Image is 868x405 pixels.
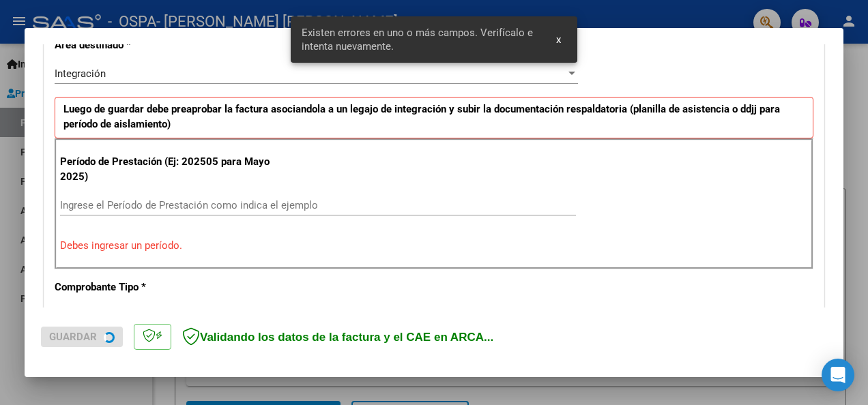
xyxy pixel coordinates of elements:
strong: Luego de guardar debe preaprobar la factura asociandola a un legajo de integración y subir la doc... [63,103,780,131]
span: Existen errores en uno o más campos. Verifícalo e intenta nuevamente. [302,26,540,53]
span: Validando los datos de la factura y el CAE en ARCA... [182,331,493,344]
span: Integración [55,67,106,80]
p: Período de Prestación (Ej: 202505 para Mayo 2025) [60,154,285,185]
button: Guardar [41,327,123,347]
span: x [556,33,561,46]
span: Guardar [49,331,97,343]
p: Debes ingresar un período. [60,238,808,254]
p: Area destinado * [55,37,283,53]
div: Open Intercom Messenger [822,359,854,391]
p: Comprobante Tipo * [55,280,283,295]
button: x [545,27,572,52]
